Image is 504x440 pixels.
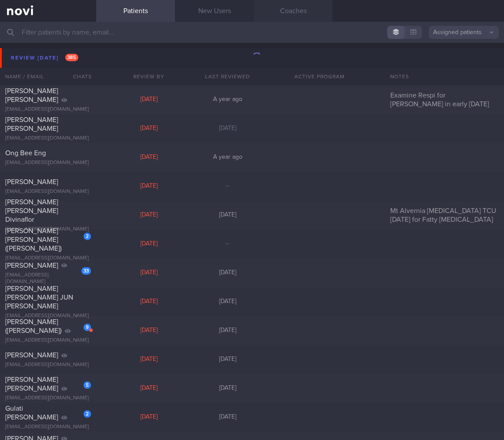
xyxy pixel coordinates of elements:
div: [DATE] [109,125,188,133]
div: [DATE] [109,269,188,277]
div: [EMAIL_ADDRESS][DOMAIN_NAME] [5,189,91,195]
div: [EMAIL_ADDRESS][DOMAIN_NAME] [5,255,91,262]
div: [DATE] [109,327,188,335]
div: [DATE] [188,384,267,392]
button: Assigned patients [429,26,499,39]
div: [DATE] [109,356,188,363]
div: [DATE] [188,298,267,306]
div: [DATE] [109,298,188,306]
span: [PERSON_NAME] [5,352,58,359]
div: Last Reviewed [188,68,267,85]
div: Examine Respi for [PERSON_NAME] in early [DATE] [385,91,504,108]
div: Notes [385,68,504,85]
div: [EMAIL_ADDRESS][DOMAIN_NAME] [5,135,91,142]
span: [PERSON_NAME] [PERSON_NAME] [5,376,58,392]
span: [PERSON_NAME] [PERSON_NAME] ([PERSON_NAME]) [5,227,62,252]
div: [DATE] [109,384,188,392]
span: [PERSON_NAME] [5,262,58,269]
div: [DATE] [188,125,267,133]
span: Ong Bee Eng [5,150,46,157]
div: [DATE] [188,327,267,335]
span: 385 [65,54,78,61]
div: [EMAIL_ADDRESS][DOMAIN_NAME] [5,226,91,233]
div: [DATE] [109,413,188,421]
div: Review [DATE] [9,52,80,64]
div: [EMAIL_ADDRESS][DOMAIN_NAME] [5,395,91,402]
div: 9 [84,324,91,331]
div: [EMAIL_ADDRESS][DOMAIN_NAME] [5,313,91,319]
div: [DATE] [188,356,267,363]
div: A year ago [188,96,267,104]
div: [EMAIL_ADDRESS][DOMAIN_NAME] [5,337,91,344]
div: 2 [84,410,91,418]
div: [EMAIL_ADDRESS][DOMAIN_NAME] [5,424,91,430]
div: – [188,182,267,190]
div: – [188,240,267,248]
div: [DATE] [109,240,188,248]
div: [EMAIL_ADDRESS][DOMAIN_NAME] [5,362,91,368]
span: [PERSON_NAME] [PERSON_NAME] [5,116,58,132]
div: A year ago [188,154,267,161]
div: Mt Alvernia [MEDICAL_DATA] TCU [DATE] for Fatty [MEDICAL_DATA] [385,206,504,224]
span: [PERSON_NAME] [PERSON_NAME] Divinaflor [5,199,58,223]
div: [EMAIL_ADDRESS][DOMAIN_NAME] [5,272,91,285]
div: 2 [84,233,91,240]
div: [DATE] [109,154,188,161]
div: [EMAIL_ADDRESS][DOMAIN_NAME] [5,160,91,166]
div: 33 [81,267,91,275]
div: [DATE] [188,211,267,219]
span: [PERSON_NAME] [PERSON_NAME] JUN [PERSON_NAME] [5,285,73,310]
div: [DATE] [109,96,188,104]
span: [PERSON_NAME] [5,178,58,185]
div: Active Program [267,68,372,85]
div: Review By [109,68,188,85]
div: Chats [61,68,96,85]
span: [PERSON_NAME] ([PERSON_NAME]) [5,318,62,334]
div: 5 [84,381,91,389]
div: [EMAIL_ADDRESS][DOMAIN_NAME] [5,106,91,113]
div: [DATE] [188,269,267,277]
span: Gulati [PERSON_NAME] [5,405,58,421]
div: [DATE] [188,413,267,421]
div: [DATE] [109,182,188,190]
div: [DATE] [109,211,188,219]
span: [PERSON_NAME] [PERSON_NAME] [5,87,58,103]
